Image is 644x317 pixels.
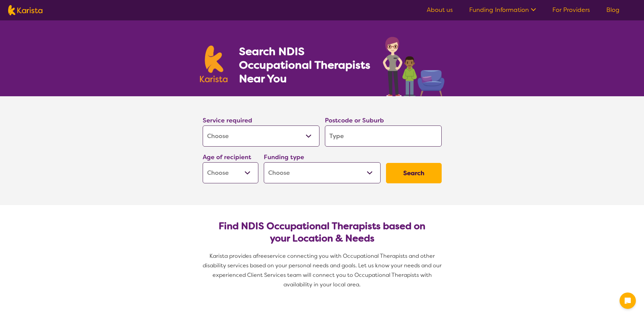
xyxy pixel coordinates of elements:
label: Postcode or Suburb [325,116,384,124]
h1: Search NDIS Occupational Therapists Near You [239,45,371,85]
img: occupational-therapy [383,37,444,96]
span: free [256,252,267,260]
label: Age of recipient [203,153,251,161]
button: Search [386,163,442,183]
img: Karista logo [8,5,42,15]
a: About us [427,6,453,14]
label: Funding type [264,153,304,161]
a: For Providers [552,6,590,14]
input: Type [325,126,442,147]
h2: Find NDIS Occupational Therapists based on your Location & Needs [208,220,436,245]
img: Karista logo [200,46,228,82]
label: Service required [203,116,252,124]
a: Blog [606,6,620,14]
span: Karista provides a [209,252,256,260]
span: service connecting you with Occupational Therapists and other disability services based on your p... [203,252,443,288]
a: Funding Information [469,6,536,14]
